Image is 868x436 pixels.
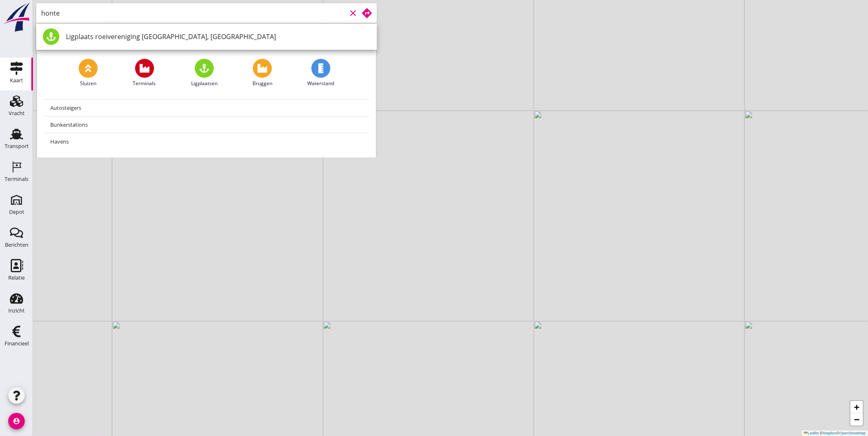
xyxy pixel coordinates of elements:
span: Waterstand [307,80,334,87]
span: Ligplaatsen [191,80,218,87]
a: OpenStreetMap [840,431,866,435]
input: Zoek faciliteit [41,7,347,20]
a: Bruggen [253,59,272,87]
div: Financieel [5,341,29,346]
span: Sluizen [80,80,96,87]
i: account_circle [8,413,25,429]
div: Terminals [5,176,28,182]
a: Leaflet [804,431,819,435]
a: Terminals [133,59,156,87]
img: logo-small.a267ee39.svg [2,2,31,32]
i: clear [349,8,358,18]
a: Ligplaatsen [191,59,218,87]
div: Depot [9,209,24,215]
a: Mapbox [824,431,837,435]
a: Zoom out [851,413,863,426]
div: Transport [5,144,29,149]
div: Vracht [9,111,25,116]
a: Zoom in [851,401,863,413]
span: | [820,431,821,435]
div: Kaart [10,78,23,83]
a: Waterstand [307,59,334,87]
span: Bruggen [253,80,272,87]
div: © © [802,431,868,436]
div: Relatie [8,275,25,281]
span: Terminals [133,80,156,87]
div: Berichten [5,242,28,248]
span: + [854,402,860,412]
div: Inzicht [8,308,25,313]
div: Ligplaats roeivereniging [GEOGRAPHIC_DATA], [GEOGRAPHIC_DATA] [66,32,370,42]
div: Bunkerstations [50,120,363,130]
div: Havens [50,137,363,146]
div: Autosteigers [50,103,363,113]
span: − [854,414,860,424]
a: Sluizen [79,59,98,87]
